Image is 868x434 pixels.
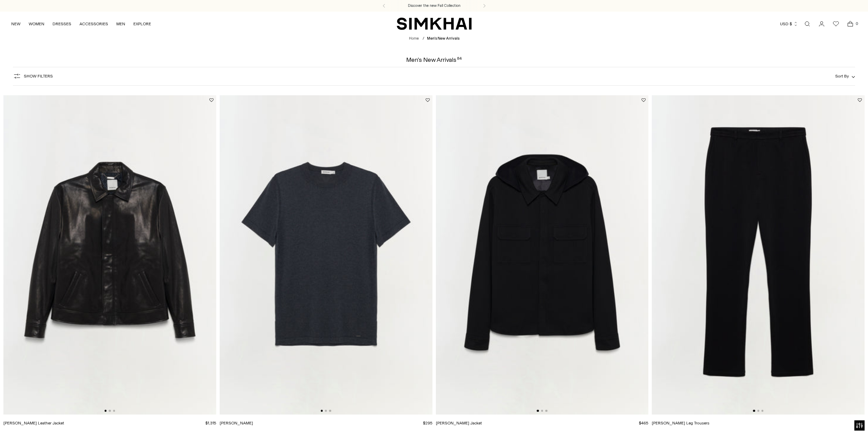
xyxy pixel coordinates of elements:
[116,16,125,31] a: MEN
[436,421,482,425] a: [PERSON_NAME] Jacket
[545,410,547,412] button: Go to slide 3
[541,410,543,412] button: Go to slide 2
[209,98,214,102] button: Add to Wishlist
[53,16,71,31] a: DRESSES
[780,16,798,31] button: USD $
[408,3,460,9] a: Discover the new Fall Collection
[24,74,53,79] span: Show Filters
[3,421,64,425] a: [PERSON_NAME] Leather Jacket
[321,410,323,412] button: Go to slide 1
[854,20,860,27] span: 0
[220,421,253,425] a: [PERSON_NAME]
[652,421,709,425] a: [PERSON_NAME] Leg Trousers
[537,410,539,412] button: Go to slide 1
[843,17,857,31] a: Open cart modal
[220,95,432,415] img: Nathan Tee
[761,410,763,412] button: Go to slide 3
[11,16,20,31] a: NEW
[13,71,53,82] button: Show Filters
[753,410,755,412] button: Go to slide 1
[457,57,462,63] div: 84
[325,410,327,412] button: Go to slide 2
[800,17,814,31] a: Open search modal
[652,95,865,415] img: Jake Straight Leg Trousers
[423,36,424,42] div: /
[329,410,331,412] button: Go to slide 3
[757,410,759,412] button: Go to slide 2
[427,36,459,41] span: Men's New Arrivals
[815,17,828,31] a: Go to the account page
[109,410,111,412] button: Go to slide 2
[104,410,106,412] button: Go to slide 1
[409,36,419,41] a: Home
[397,17,472,30] a: SIMKHAI
[858,98,862,102] button: Add to Wishlist
[133,16,151,31] a: EXPLORE
[3,95,216,415] img: Landon Leather Jacket
[426,98,430,102] button: Add to Wishlist
[409,36,459,42] nav: breadcrumbs
[642,98,646,102] button: Add to Wishlist
[29,16,44,31] a: WOMEN
[835,74,849,79] span: Sort By
[79,16,108,31] a: ACCESSORIES
[829,17,843,31] a: Wishlist
[406,57,462,63] h1: Men's New Arrivals
[436,95,649,415] img: Travis Shirt Jacket
[835,72,855,80] button: Sort By
[113,410,115,412] button: Go to slide 3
